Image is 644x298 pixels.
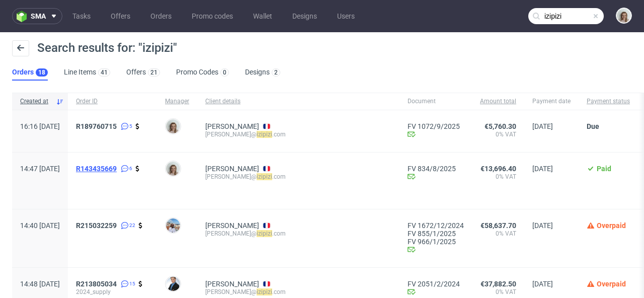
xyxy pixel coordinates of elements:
[105,8,136,24] a: Offers
[408,238,464,246] a: FV 966/1/2025
[119,221,135,230] a: 22
[257,230,272,237] mark: izipizi
[480,288,516,296] span: 0% VAT
[597,221,626,230] span: Overpaid
[31,13,46,20] span: sma
[205,130,391,138] div: [PERSON_NAME]@ .com
[150,69,157,76] div: 21
[165,97,189,106] span: Manager
[129,221,135,230] span: 22
[20,122,60,130] span: 16:16 [DATE]
[176,64,229,81] a: Promo Codes0
[20,97,52,106] span: Created at
[408,165,464,173] a: FV 834/8/2025
[205,122,259,130] a: [PERSON_NAME]
[76,165,119,173] a: R143435669
[205,97,391,106] span: Client details
[76,221,119,230] a: R215032259
[205,173,391,181] div: [PERSON_NAME]@ .com
[257,131,272,138] mark: izipizi
[119,122,132,130] a: 5
[408,97,464,106] span: Document
[205,288,391,296] div: [PERSON_NAME]@ .com
[76,280,117,288] span: R213805034
[331,8,361,24] a: Users
[76,221,117,230] span: R215032259
[126,64,160,81] a: Offers21
[17,11,31,22] img: logo
[408,221,464,230] a: FV 1672/12/2024
[480,280,516,288] span: €37,882.50
[37,41,177,55] span: Search results for: "izipizi"
[247,8,278,24] a: Wallet
[129,122,132,130] span: 5
[480,221,516,230] span: €58,637.70
[480,165,516,173] span: €13,696.40
[166,218,180,233] img: Marta Kozłowska
[12,8,62,24] button: sma
[532,165,553,173] span: [DATE]
[597,280,626,288] span: Overpaid
[76,280,119,288] a: R213805034
[480,230,516,238] span: 0% VAT
[64,64,110,81] a: Line Items41
[205,165,259,173] a: [PERSON_NAME]
[257,173,272,180] mark: izipizi
[166,119,180,133] img: Monika Poźniak
[532,221,553,230] span: [DATE]
[205,280,259,288] a: [PERSON_NAME]
[76,165,117,173] span: R143435669
[532,122,553,130] span: [DATE]
[186,8,239,24] a: Promo codes
[20,280,60,288] span: 14:48 [DATE]
[144,8,178,24] a: Orders
[166,277,180,291] img: Kluczyński Michał
[532,97,571,106] span: Payment date
[597,165,611,173] span: Paid
[587,122,599,130] span: Due
[76,122,119,130] a: R189760715
[408,280,464,288] a: FV 2051/2/2024
[20,221,60,230] span: 14:40 [DATE]
[76,288,149,296] span: 2024_supply
[223,69,226,76] div: 0
[66,8,97,24] a: Tasks
[205,221,259,230] a: [PERSON_NAME]
[617,9,631,23] img: Monika Poźniak
[480,97,516,106] span: Amount total
[38,69,45,76] div: 18
[245,64,280,81] a: Designs2
[101,69,108,76] div: 41
[205,230,391,238] div: [PERSON_NAME]@ .com
[119,165,132,173] a: 6
[129,280,135,288] span: 15
[166,162,180,176] img: Monika Poźniak
[408,230,464,238] a: FV 855/1/2025
[485,122,516,130] span: €5,760.30
[76,122,117,130] span: R189760715
[408,122,464,130] a: FV 1072/9/2025
[480,173,516,181] span: 0% VAT
[286,8,323,24] a: Designs
[532,280,553,288] span: [DATE]
[76,97,149,106] span: Order ID
[129,165,132,173] span: 6
[274,69,278,76] div: 2
[119,280,135,288] a: 15
[587,97,630,106] span: Payment status
[20,165,60,173] span: 14:47 [DATE]
[12,64,48,81] a: Orders18
[480,130,516,138] span: 0% VAT
[257,288,272,295] mark: izipizi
